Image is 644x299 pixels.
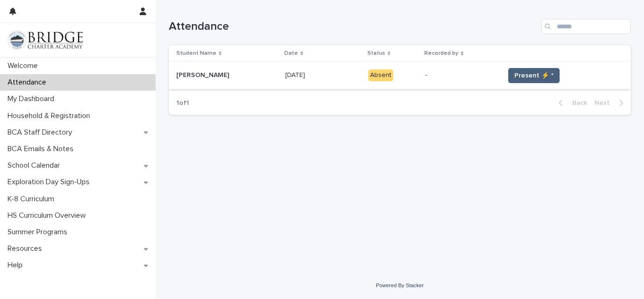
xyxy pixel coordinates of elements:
p: My Dashboard [4,94,62,103]
p: Attendance [4,78,54,87]
p: Date [284,48,298,59]
p: Student Name [176,48,216,59]
span: Next [594,100,615,106]
div: Absent [368,69,393,81]
p: K-8 Curriculum [4,195,62,204]
p: - [425,71,497,79]
p: School Calendar [4,161,67,170]
p: 1 of 1 [169,92,197,115]
button: Present ⚡ * [508,68,560,83]
button: Next [591,99,631,107]
p: BCA Staff Directory [4,128,80,137]
h1: Attendance [169,20,537,34]
button: Back [551,99,591,107]
input: Search [541,19,631,34]
p: Help [4,261,30,270]
p: Welcome [4,61,45,70]
span: Present ⚡ * [514,71,553,80]
tr: [PERSON_NAME][PERSON_NAME] [DATE][DATE] Absent-Present ⚡ * [169,62,631,89]
img: V1C1m3IdTEidaUdm9Hs0 [8,31,83,50]
a: Powered By Stacker [376,282,423,288]
p: Resources [4,244,50,253]
span: Back [567,100,587,106]
p: Summer Programs [4,228,75,237]
p: Exploration Day Sign-Ups [4,178,97,187]
p: [PERSON_NAME] [176,69,231,79]
p: BCA Emails & Notes [4,145,81,154]
p: Recorded by [424,48,458,59]
p: Status [367,48,385,59]
p: HS Curriculum Overview [4,211,93,220]
p: Household & Registration [4,111,98,120]
p: [DATE] [285,69,307,79]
